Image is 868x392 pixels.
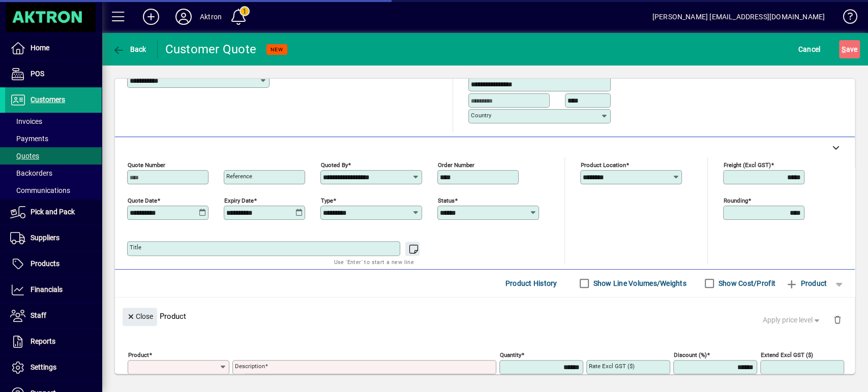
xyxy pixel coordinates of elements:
[112,45,146,53] span: Back
[835,2,855,35] a: Knowledge Base
[31,311,46,319] span: Staff
[128,351,149,358] mat-label: Product
[842,41,857,57] span: ave
[31,337,55,345] span: Reports
[438,161,474,168] mat-label: Order number
[334,256,414,268] mat-hint: Use 'Enter' to start a new line
[5,113,102,130] a: Invoices
[10,169,52,177] span: Backorders
[591,278,686,288] label: Show Line Volumes/Weights
[135,8,167,26] button: Add
[31,70,44,78] span: POS
[165,41,257,57] div: Customer Quote
[224,197,254,204] mat-label: Expiry date
[5,303,102,329] a: Staff
[5,329,102,354] a: Reports
[10,152,39,160] span: Quotes
[652,9,825,25] div: [PERSON_NAME] [EMAIL_ADDRESS][DOMAIN_NAME]
[5,182,102,199] a: Communications
[724,161,771,168] mat-label: Freight (excl GST)
[115,298,855,335] div: Product
[581,161,626,168] mat-label: Product location
[128,161,165,168] mat-label: Quote number
[5,251,102,277] a: Products
[127,308,153,325] span: Close
[31,234,59,242] span: Suppliers
[10,117,42,125] span: Invoices
[5,147,102,165] a: Quotes
[589,363,635,370] mat-label: Rate excl GST ($)
[501,274,561,292] button: Product History
[438,197,455,204] mat-label: Status
[120,311,160,320] app-page-header-button: Close
[716,278,775,288] label: Show Cost/Profit
[471,112,491,119] mat-label: Country
[31,259,59,268] span: Products
[5,36,102,61] a: Home
[674,351,707,358] mat-label: Discount (%)
[10,186,70,194] span: Communications
[102,40,158,58] app-page-header-button: Back
[798,41,821,57] span: Cancel
[825,315,850,324] app-page-header-button: Delete
[500,351,521,358] mat-label: Quantity
[31,208,75,216] span: Pick and Pack
[167,8,200,26] button: Profile
[759,311,826,329] button: Apply price level
[321,197,333,204] mat-label: Type
[5,61,102,87] a: POS
[839,40,860,58] button: Save
[226,173,252,180] mat-label: Reference
[5,200,102,225] a: Pick and Pack
[110,40,149,58] button: Back
[128,197,157,204] mat-label: Quote date
[200,9,222,25] div: Aktron
[235,363,265,370] mat-label: Description
[761,351,813,358] mat-label: Extend excl GST ($)
[842,45,846,53] span: S
[271,46,283,53] span: NEW
[31,44,49,52] span: Home
[5,165,102,182] a: Backorders
[505,275,557,291] span: Product History
[123,308,157,326] button: Close
[763,315,822,325] span: Apply price level
[31,95,65,104] span: Customers
[10,135,48,143] span: Payments
[796,40,823,58] button: Cancel
[724,197,748,204] mat-label: Rounding
[321,161,348,168] mat-label: Quoted by
[130,244,141,251] mat-label: Title
[31,363,56,371] span: Settings
[31,285,63,293] span: Financials
[5,355,102,380] a: Settings
[5,277,102,303] a: Financials
[5,225,102,251] a: Suppliers
[825,308,850,332] button: Delete
[5,130,102,147] a: Payments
